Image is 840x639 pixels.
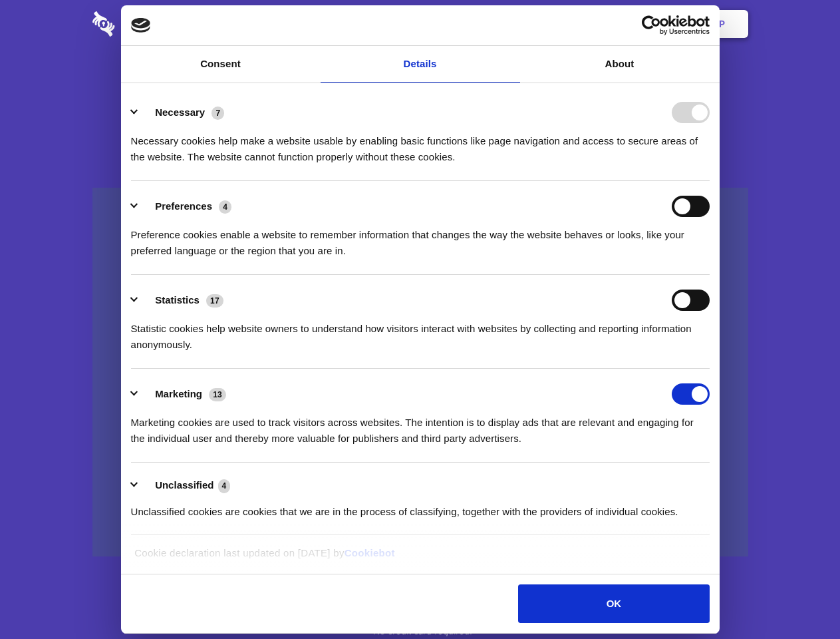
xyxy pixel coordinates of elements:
div: Statistic cookies help website owners to understand how visitors interact with websites by collec... [131,311,710,353]
span: 13 [209,388,226,401]
span: 4 [219,200,231,214]
a: Cookiebot [345,547,395,558]
button: Necessary (7) [131,102,233,123]
div: Cookie declaration last updated on [DATE] by [124,545,716,571]
h1: Eliminate Slack Data Loss. [92,60,748,108]
label: Necessary [155,106,205,118]
label: Preferences [155,200,212,212]
a: Consent [121,46,321,83]
label: Marketing [155,388,202,399]
div: Marketing cookies are used to track visitors across websites. The intention is to display ads tha... [131,405,710,447]
button: Marketing (13) [131,383,235,405]
a: Details [321,46,520,83]
button: Statistics (17) [131,290,232,311]
span: 17 [206,294,223,308]
a: Login [603,3,661,45]
a: Usercentrics Cookiebot - opens in a new window [593,15,710,35]
button: OK [518,584,709,623]
a: Contact [539,3,601,45]
label: Statistics [155,294,200,306]
div: Preference cookies enable a website to remember information that changes the way the website beha... [131,217,710,259]
span: 7 [211,106,224,120]
img: logo-wordmark-white-trans-d4663122ce5f474addd5e946df7df03e33cb6a1c49d2221995e7729f52c070b2.svg [92,11,206,37]
button: Unclassified (4) [131,477,239,494]
button: Preferences (4) [131,196,240,217]
div: Necessary cookies help make a website usable by enabling basic functions like page navigation and... [131,123,710,165]
span: 4 [218,479,231,493]
a: Pricing [390,3,448,45]
a: About [520,46,720,83]
img: logo [131,18,151,33]
div: Unclassified cookies are cookies that we are in the process of classifying, together with the pro... [131,494,710,520]
a: Wistia video thumbnail [92,188,748,557]
h4: Auto-redaction of sensitive data, encrypted data sharing and self-destructing private chats. Shar... [92,121,748,165]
